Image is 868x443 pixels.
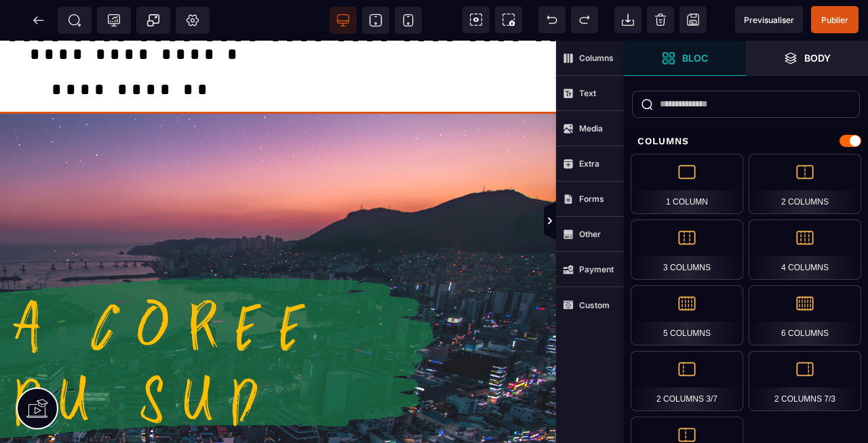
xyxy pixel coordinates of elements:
[107,14,121,27] span: Tracking
[631,154,743,214] div: 1 Column
[749,351,861,411] div: 2 Columns 7/3
[495,6,522,33] span: Screenshot
[631,285,743,345] div: 5 Columns
[631,351,743,411] div: 2 Columns 3/7
[462,6,490,33] span: View components
[744,15,794,25] span: Previsualiser
[579,159,599,169] strong: Extra
[749,154,861,214] div: 2 Columns
[746,41,868,76] span: Open Layer Manager
[579,300,610,310] strong: Custom
[749,219,861,280] div: 4 Columns
[68,14,81,27] span: SEO
[624,129,868,154] div: Columns
[624,41,746,76] span: Open Blocks
[579,123,603,133] strong: Media
[146,14,160,27] span: Popup
[749,285,861,345] div: 6 Columns
[579,229,601,239] strong: Other
[186,14,199,27] span: Setting Body
[682,53,708,63] strong: Bloc
[631,219,743,280] div: 3 Columns
[821,15,848,25] span: Publier
[804,53,831,63] strong: Body
[579,88,596,98] strong: Text
[579,264,614,274] strong: Payment
[579,194,604,204] strong: Forms
[579,53,614,63] strong: Columns
[735,6,803,33] span: Preview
